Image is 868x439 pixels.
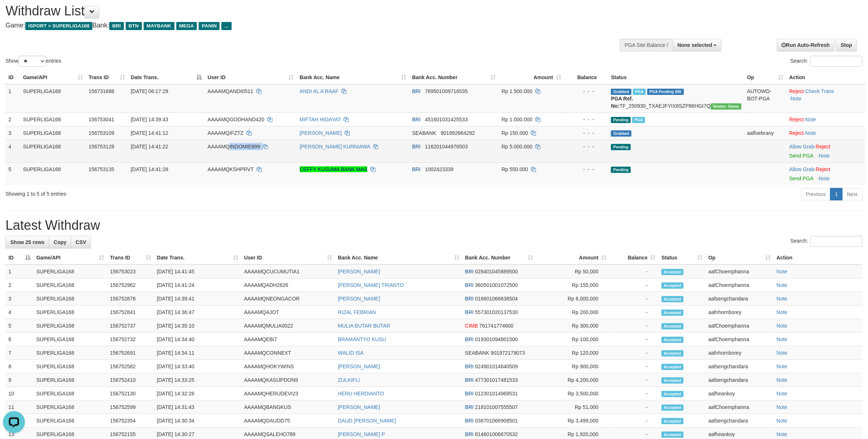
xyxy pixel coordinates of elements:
[610,265,659,278] td: -
[662,418,684,424] span: Accepted
[465,269,474,274] span: BRI
[777,296,788,302] a: Note
[810,56,863,67] input: Search:
[5,4,571,18] h1: Withdraw List
[790,117,804,122] a: Reject
[241,346,335,360] td: AAAAMQCONNEXT
[610,373,659,387] td: -
[241,387,335,401] td: AAAAMQHERUDEVI23
[5,187,356,198] div: Showing 1 to 5 of 5 entries
[805,117,816,122] a: Note
[819,176,830,181] a: Note
[241,265,335,278] td: AAAAMQCUCUMUTIA1
[567,143,605,150] div: - - -
[567,129,605,137] div: - - -
[475,377,518,383] span: Copy 477301017481533 to clipboard
[107,292,154,306] td: 156752876
[777,350,788,356] a: Note
[208,166,254,172] span: AAAAMQKSHPRVT
[842,188,863,200] a: Next
[536,387,610,401] td: Rp 3,500,000
[611,130,632,137] span: Grabbed
[836,39,857,51] a: Stop
[777,336,788,342] a: Note
[536,360,610,373] td: Rp 900,000
[620,39,673,51] div: PGA Site Balance /
[335,251,462,265] th: Bank Acc. Name: activate to sort column ascending
[338,391,384,396] a: HERU HERDIANTO
[144,22,174,30] span: MAYBANK
[744,126,787,140] td: aafloebrany
[33,292,107,306] td: SUPERLIGA168
[5,278,33,292] td: 2
[706,360,774,373] td: aafsengchandara
[744,84,787,113] td: AUTOWD-BOT-PGA
[241,278,335,292] td: AAAAMQADH2626
[241,333,335,346] td: AAAAMQEBI7
[662,323,684,329] span: Accepted
[706,265,774,278] td: aafChoemphanna
[89,130,114,136] span: 156753109
[5,346,33,360] td: 7
[777,391,788,396] a: Note
[5,319,33,333] td: 5
[790,153,813,159] a: Send PGA
[107,333,154,346] td: 156752732
[154,306,241,319] td: [DATE] 14:36:47
[5,251,33,265] th: ID: activate to sort column descending
[208,130,244,136] span: AAAAMQIFZTZ
[54,239,66,245] span: Copy
[33,333,107,346] td: SUPERLIGA168
[475,282,518,288] span: Copy 360501001072500 to clipboard
[199,22,220,30] span: PANIN
[673,39,722,51] button: None selected
[706,387,774,401] td: aafheankoy
[154,292,241,306] td: [DATE] 14:39:41
[567,88,605,95] div: - - -
[475,296,518,302] span: Copy 016601066638504 to clipboard
[462,251,536,265] th: Bank Acc. Number: activate to sort column ascending
[662,364,684,370] span: Accepted
[300,88,339,94] a: ANDI AL A RAAF
[790,88,804,94] a: Reject
[5,360,33,373] td: 8
[338,364,380,369] a: [PERSON_NAME]
[131,166,168,172] span: [DATE] 14:41:28
[89,144,114,150] span: 156753128
[662,377,684,384] span: Accepted
[502,117,533,122] span: Rp 1.000.000
[33,373,107,387] td: SUPERLIGA168
[536,251,610,265] th: Amount: activate to sort column ascending
[3,3,25,25] button: Open LiveChat chat widget
[154,319,241,333] td: [DATE] 14:35:10
[241,414,335,428] td: AAAAMQDAUDD75
[465,350,489,356] span: SEABANK
[425,88,468,94] span: Copy 769501009716535 to clipboard
[465,391,474,396] span: BRI
[89,117,114,122] span: 156753041
[787,84,865,113] td: · ·
[610,401,659,414] td: -
[465,282,474,288] span: BRI
[154,401,241,414] td: [DATE] 14:31:43
[300,144,371,150] a: [PERSON_NAME] KURNIAWA
[89,166,114,172] span: 156753135
[86,71,128,84] th: Trans ID: activate to sort column ascending
[611,96,633,109] b: PGA Ref. No:
[706,373,774,387] td: aafsengchandara
[830,188,843,200] a: 1
[33,265,107,278] td: SUPERLIGA168
[154,373,241,387] td: [DATE] 14:33:25
[89,88,114,94] span: 156731688
[632,117,645,123] span: PGA
[706,414,774,428] td: aafsengchandara
[810,236,863,247] input: Search:
[338,296,380,302] a: [PERSON_NAME]
[662,283,684,289] span: Accepted
[706,346,774,360] td: aafnhornborey
[131,144,168,150] span: [DATE] 14:41:22
[5,306,33,319] td: 4
[154,265,241,278] td: [DATE] 14:41:45
[5,218,863,233] h1: Latest Withdraw
[502,166,528,172] span: Rp 550.000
